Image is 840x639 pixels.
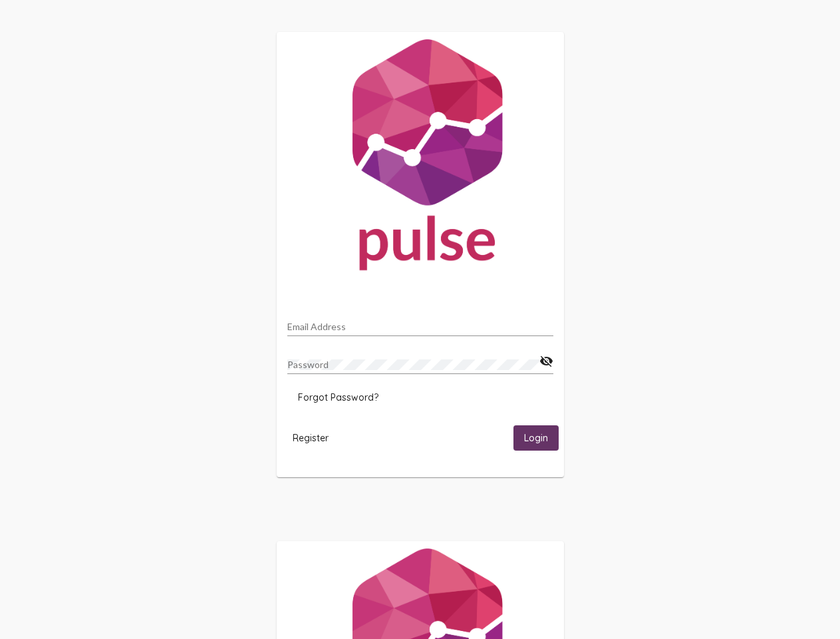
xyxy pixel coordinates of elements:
mat-icon: visibility_off [539,353,553,369]
button: Login [513,425,559,450]
img: Pulse For Good Logo [277,32,564,284]
span: Forgot Password? [298,391,378,403]
span: Register [293,432,329,444]
button: Register [282,425,339,450]
span: Login [524,433,548,445]
button: Forgot Password? [287,385,389,409]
